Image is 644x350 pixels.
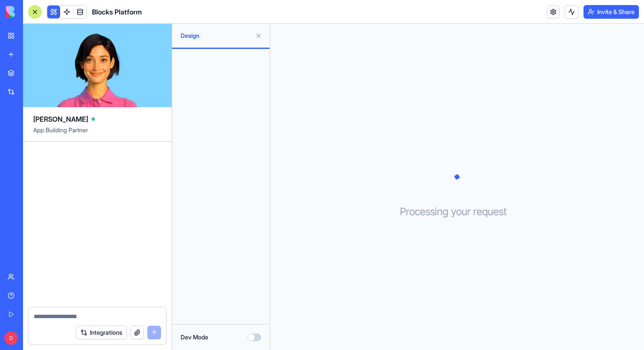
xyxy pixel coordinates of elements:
[181,333,208,341] label: Dev Mode
[400,205,515,219] h3: Processing your request
[33,126,161,141] span: App Building Partner
[6,6,59,18] img: logo
[33,114,88,124] span: [PERSON_NAME]
[92,7,142,17] span: Blocks Platform
[181,31,252,40] span: Design
[584,5,639,19] button: Invite & Share
[4,331,18,345] span: D
[76,326,127,339] button: Integrations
